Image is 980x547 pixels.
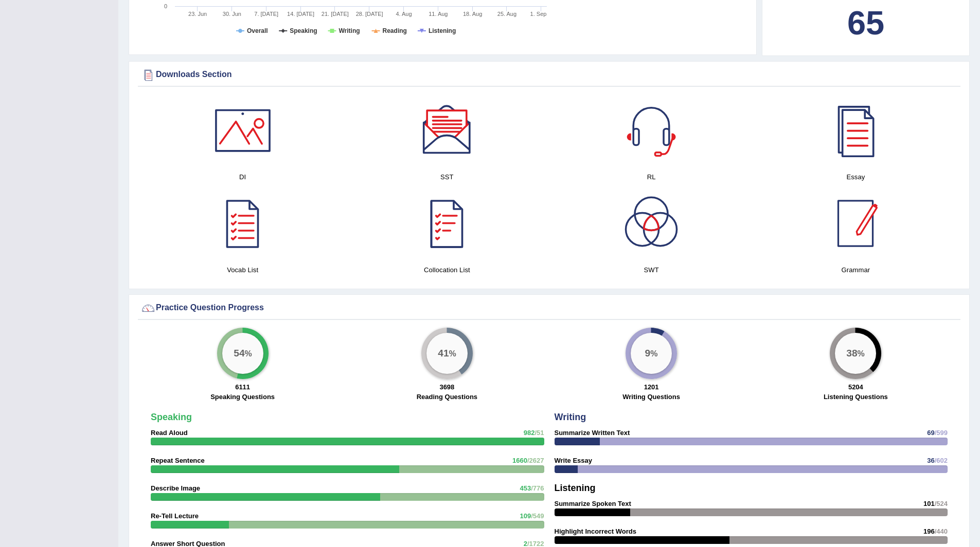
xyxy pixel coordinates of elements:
[396,11,412,17] tspan: 4. Aug
[290,27,317,34] tspan: Speaking
[188,11,207,17] tspan: 23. Jun
[531,512,544,520] span: /549
[923,500,935,507] span: 101
[527,457,544,464] span: /2627
[935,527,948,535] span: /440
[555,500,631,507] strong: Summarize Spoken Text
[146,172,340,182] h4: DI
[935,457,948,464] span: /602
[824,392,888,402] label: Listening Questions
[927,457,934,464] span: 36
[847,348,858,359] big: 38
[531,484,544,492] span: /776
[254,11,278,17] tspan: 7. [DATE]
[350,265,544,275] h4: Collocation List
[935,429,948,437] span: /599
[847,4,884,42] b: 65
[350,172,544,182] h4: SST
[524,429,535,437] span: 982
[497,11,516,17] tspan: 25. Aug
[338,27,360,34] tspan: Writing
[140,67,958,83] div: Downloads Section
[555,265,749,275] h4: SWT
[164,3,167,9] text: 0
[555,483,596,493] strong: Listening
[438,348,449,359] big: 41
[555,429,630,437] strong: Summarize Written Text
[463,11,482,17] tspan: 18. Aug
[759,265,953,275] h4: Grammar
[631,333,672,374] div: %
[223,11,241,17] tspan: 30. Jun
[234,348,244,359] big: 54
[835,333,876,374] div: %
[247,27,268,34] tspan: Overall
[429,11,448,17] tspan: 11. Aug
[534,429,544,437] span: /51
[383,27,407,34] tspan: Reading
[512,457,527,464] span: 1660
[935,500,948,507] span: /524
[151,484,200,492] strong: Describe Image
[140,300,958,316] div: Practice Question Progress
[151,457,205,464] strong: Repeat Sentence
[927,429,934,437] span: 69
[417,392,477,402] label: Reading Questions
[429,27,456,34] tspan: Listening
[622,392,680,402] label: Writing Questions
[555,412,586,422] strong: Writing
[222,333,263,374] div: %
[426,333,468,374] div: %
[356,11,383,17] tspan: 28. [DATE]
[923,527,935,535] span: 196
[644,383,659,391] strong: 1201
[520,484,531,492] span: 453
[645,348,651,359] big: 9
[759,172,953,182] h4: Essay
[210,392,275,402] label: Speaking Questions
[287,11,314,17] tspan: 14. [DATE]
[151,412,192,422] strong: Speaking
[555,457,592,464] strong: Write Essay
[235,383,250,391] strong: 6111
[439,383,454,391] strong: 3698
[146,265,340,275] h4: Vocab List
[322,11,349,17] tspan: 21. [DATE]
[530,11,547,17] tspan: 1. Sep
[151,429,188,437] strong: Read Aloud
[848,383,863,391] strong: 5204
[555,527,636,535] strong: Highlight Incorrect Words
[555,172,749,182] h4: RL
[520,512,531,520] span: 109
[151,512,199,520] strong: Re-Tell Lecture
